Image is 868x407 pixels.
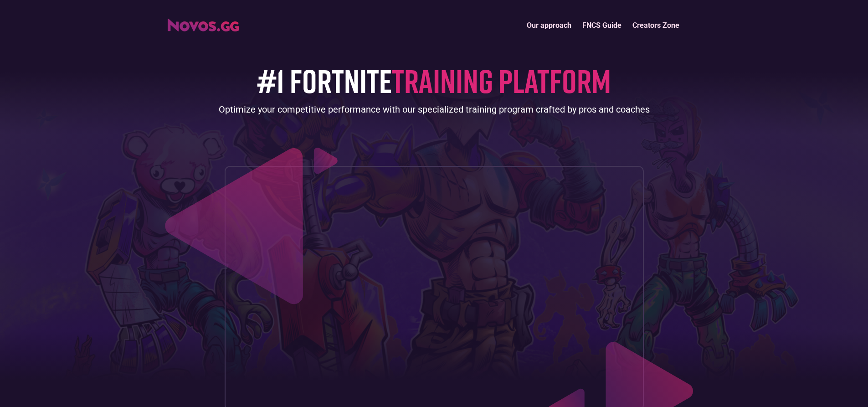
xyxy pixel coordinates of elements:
[168,15,239,31] a: home
[232,174,636,402] iframe: Increase your placement in 14 days (Novos.gg)
[219,103,650,116] div: Optimize your competitive performance with our specialized training program crafted by pros and c...
[392,61,611,100] span: TRAINING PLATFORM
[257,62,611,98] h1: #1 FORTNITE
[521,15,577,35] a: Our approach
[627,15,685,35] a: Creators Zone
[577,15,627,35] a: FNCS Guide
